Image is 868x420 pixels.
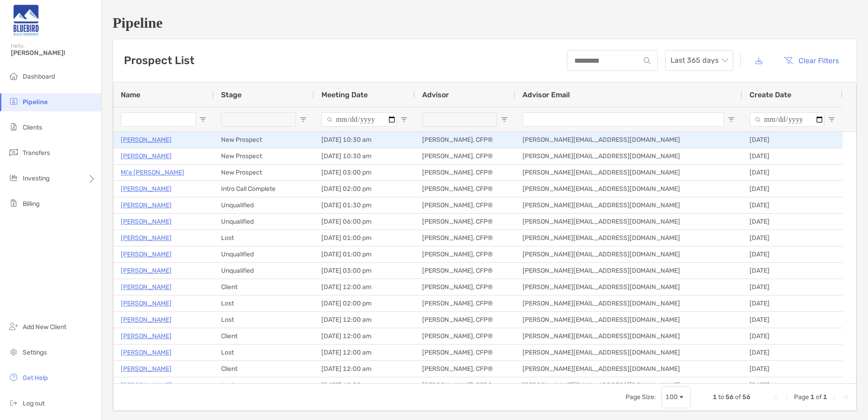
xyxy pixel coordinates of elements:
div: [PERSON_NAME][EMAIL_ADDRESS][DOMAIN_NAME] [515,214,742,230]
div: [DATE] [742,148,843,164]
img: Zoe Logo [11,4,41,36]
div: [DATE] 01:30 pm [314,197,415,213]
p: [PERSON_NAME] [121,150,172,162]
span: to [718,393,724,401]
p: [PERSON_NAME] [121,265,172,276]
div: [DATE] [742,361,843,377]
img: billing icon [8,198,19,209]
span: 56 [725,393,734,401]
div: [DATE] [742,345,843,360]
button: Open Filter Menu [501,116,508,123]
img: transfers icon [8,147,19,158]
span: Settings [23,349,47,356]
div: [PERSON_NAME][EMAIL_ADDRESS][DOMAIN_NAME] [515,377,742,393]
span: Get Help [23,374,48,382]
div: [DATE] 06:00 pm [314,214,415,230]
div: Unqualified [214,214,314,230]
div: [PERSON_NAME][EMAIL_ADDRESS][DOMAIN_NAME] [515,279,742,295]
div: [DATE] 12:00 am [314,377,415,393]
a: [PERSON_NAME] [121,134,172,145]
span: Billing [23,200,39,208]
div: [DATE] 12:00 am [314,328,415,344]
div: [PERSON_NAME][EMAIL_ADDRESS][DOMAIN_NAME] [515,165,742,180]
div: Last Page [842,394,849,401]
div: Lost [214,230,314,246]
div: New Prospect [214,132,314,148]
div: Unqualified [214,263,314,279]
a: [PERSON_NAME] [121,183,172,195]
img: get-help icon [8,372,19,383]
a: Mi'e [PERSON_NAME] [121,167,184,178]
a: [PERSON_NAME] [121,200,172,211]
input: Advisor Email Filter Input [523,112,724,127]
a: [PERSON_NAME] [121,232,172,244]
div: [DATE] 02:00 pm [314,181,415,197]
img: add_new_client icon [8,321,19,332]
img: settings icon [8,346,19,357]
a: [PERSON_NAME] [121,281,172,293]
button: Open Filter Menu [199,116,207,123]
button: Open Filter Menu [828,116,835,123]
div: Lost [214,295,314,311]
div: Page Size: [626,393,656,401]
div: [PERSON_NAME], CFP® [415,312,515,328]
a: [PERSON_NAME] [121,330,172,342]
div: [PERSON_NAME][EMAIL_ADDRESS][DOMAIN_NAME] [515,197,742,213]
button: Open Filter Menu [400,116,408,123]
div: [PERSON_NAME], CFP® [415,345,515,360]
div: [PERSON_NAME], CFP® [415,214,515,230]
a: [PERSON_NAME] [121,380,172,391]
img: investing icon [8,172,19,183]
a: [PERSON_NAME] [121,249,172,260]
button: Open Filter Menu [300,116,307,123]
div: [PERSON_NAME][EMAIL_ADDRESS][DOMAIN_NAME] [515,328,742,344]
img: pipeline icon [8,96,19,107]
img: dashboard icon [8,70,19,81]
div: [DATE] 02:00 pm [314,295,415,311]
div: Client [214,279,314,295]
div: Client [214,361,314,377]
div: [DATE] [742,181,843,197]
a: [PERSON_NAME] [121,363,172,375]
div: [PERSON_NAME][EMAIL_ADDRESS][DOMAIN_NAME] [515,181,742,197]
div: [DATE] [742,165,843,180]
div: [DATE] 03:00 pm [314,165,415,180]
div: [PERSON_NAME], CFP® [415,377,515,393]
div: [PERSON_NAME], CFP® [415,181,515,197]
div: [DATE] [742,214,843,230]
div: [PERSON_NAME], CFP® [415,132,515,148]
button: Open Filter Menu [728,116,735,123]
div: [DATE] [742,263,843,279]
div: [PERSON_NAME][EMAIL_ADDRESS][DOMAIN_NAME] [515,263,742,279]
span: of [816,393,822,401]
div: New Prospect [214,165,314,180]
div: [PERSON_NAME][EMAIL_ADDRESS][DOMAIN_NAME] [515,312,742,328]
span: Meeting Date [321,90,368,99]
span: of [735,393,741,401]
div: Lost [214,312,314,328]
div: Unqualified [214,197,314,213]
span: Log out [23,400,44,407]
div: Lost [214,345,314,360]
span: Page [794,393,809,401]
div: [PERSON_NAME][EMAIL_ADDRESS][DOMAIN_NAME] [515,345,742,360]
div: [PERSON_NAME], CFP® [415,279,515,295]
span: 1 [713,393,717,401]
div: [DATE] [742,295,843,311]
div: [PERSON_NAME], CFP® [415,230,515,246]
div: [DATE] [742,312,843,328]
img: input icon [644,57,651,64]
div: 100 [666,393,678,401]
div: [PERSON_NAME][EMAIL_ADDRESS][DOMAIN_NAME] [515,132,742,148]
div: [DATE] [742,279,843,295]
a: [PERSON_NAME] [121,216,172,227]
